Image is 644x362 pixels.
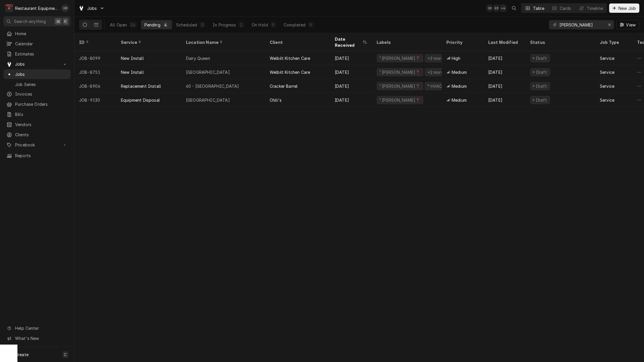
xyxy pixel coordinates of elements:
[625,22,637,28] span: View
[559,20,603,29] input: Keyword search
[14,18,46,24] span: Search anything
[600,69,614,75] div: Service
[110,22,127,28] div: All Open
[427,69,444,75] div: +2 more
[15,51,68,57] span: Estimates
[121,97,160,103] div: Equipment Disposal
[79,39,110,45] div: ID
[560,5,571,11] div: Cards
[186,83,239,89] div: 60 - [GEOGRAPHIC_DATA]
[379,55,421,61] div: ¹ [PERSON_NAME]📍
[15,101,68,107] span: Purchase Orders
[270,55,310,61] div: Welbilt Kitchen Care
[452,55,461,61] span: High
[530,39,589,45] div: Status
[3,334,71,343] a: Go to What's New
[616,20,639,29] button: View
[3,151,71,160] a: Reports
[164,22,167,28] div: 4
[427,83,449,89] div: ⁴ HVAC 🌡️
[15,352,28,357] span: Create
[493,4,501,12] div: EB
[600,97,614,103] div: Service
[605,20,614,29] button: Erase input
[15,335,67,341] span: What's New
[600,39,628,45] div: Job Type
[379,69,421,75] div: ¹ [PERSON_NAME]📍
[15,41,68,47] span: Calendar
[74,51,116,65] div: JOB-8099
[270,97,282,103] div: Chili's
[270,39,324,45] div: Client
[309,22,313,28] div: 9
[3,59,71,69] a: Go to Jobs
[15,5,58,11] div: Restaurant Equipment Diagnostics
[330,93,372,107] div: [DATE]
[484,65,525,79] div: [DATE]
[493,4,501,12] div: Emily Bird's Avatar
[486,4,494,12] div: GB
[15,121,68,128] span: Vendors
[484,79,525,93] div: [DATE]
[446,39,478,45] div: Priority
[535,83,548,89] div: Draft
[3,29,71,38] a: Home
[330,65,372,79] div: [DATE]
[3,99,71,109] a: Purchase Orders
[15,31,68,37] span: Home
[121,55,144,61] div: New Install
[535,55,548,61] div: Draft
[3,89,71,99] a: Invoices
[379,83,421,89] div: ¹ [PERSON_NAME]📍
[3,49,71,59] a: Estimates
[239,22,243,28] div: 2
[5,4,13,12] div: R
[186,39,259,45] div: Location Name
[452,97,467,103] span: Medium
[330,79,372,93] div: [DATE]
[252,22,268,28] div: On Hold
[15,91,68,97] span: Invoices
[617,5,637,11] span: New Job
[61,4,69,12] div: Gary Beaver's Avatar
[377,39,437,45] div: Labels
[15,132,68,138] span: Clients
[121,39,176,45] div: Service
[201,22,204,28] div: 0
[121,69,144,75] div: New Install
[452,83,467,89] span: Medium
[600,83,614,89] div: Service
[176,22,197,28] div: Scheduled
[3,110,71,119] a: Bills
[535,97,548,103] div: Draft
[15,153,68,159] span: Reports
[121,83,161,89] div: Replacement Install
[186,97,230,103] div: [GEOGRAPHIC_DATA]
[5,4,13,12] div: Restaurant Equipment Diagnostics's Avatar
[74,93,116,107] div: JOB-9130
[15,325,67,331] span: Help Center
[587,5,603,11] div: Timeline
[15,111,68,117] span: Bills
[488,39,520,45] div: Last Modified
[600,55,614,61] div: Service
[56,18,60,24] span: ⌘
[3,39,71,49] a: Calendar
[130,22,135,28] div: 24
[270,83,298,89] div: Cracker Barrel
[533,5,544,11] div: Table
[144,22,160,28] div: Pending
[452,69,467,75] span: Medium
[87,5,97,11] span: Jobs
[427,55,444,61] div: +2 more
[3,69,71,79] a: Jobs
[499,4,507,12] div: + 4
[486,4,494,12] div: Gary Beaver's Avatar
[15,61,59,67] span: Jobs
[74,79,116,93] div: JOB-8906
[3,130,71,139] a: Clients
[61,4,69,12] div: GB
[15,81,68,87] span: Job Series
[3,140,71,150] a: Go to Pricebook
[379,97,421,103] div: ¹ [PERSON_NAME]📍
